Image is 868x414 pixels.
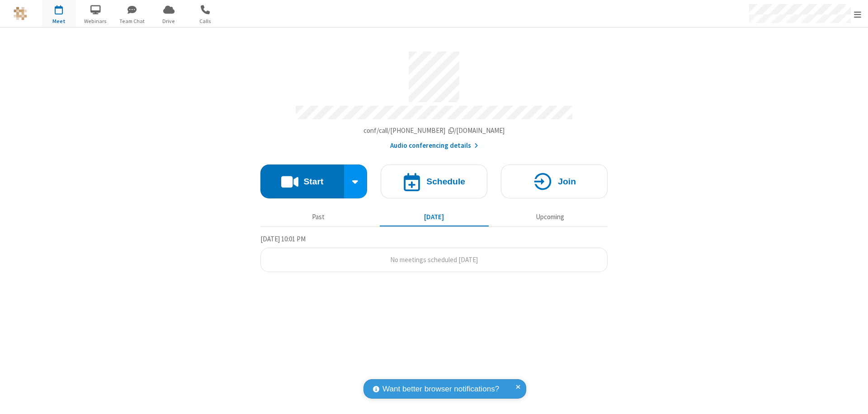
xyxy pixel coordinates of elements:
[344,165,368,198] div: Start conference options
[79,17,113,25] span: Webinars
[390,255,478,264] span: No meetings scheduled [DATE]
[264,208,373,226] button: Past
[495,208,604,226] button: Upcoming
[152,17,186,25] span: Drive
[260,45,608,151] section: Account details
[260,235,306,243] span: [DATE] 10:01 PM
[303,177,323,186] h4: Start
[558,177,576,186] h4: Join
[501,165,608,198] button: Join
[260,234,608,273] section: Today's Meetings
[381,165,487,198] button: Schedule
[363,126,505,136] button: Copy my meeting room linkCopy my meeting room link
[189,17,222,25] span: Calls
[42,17,76,25] span: Meet
[382,383,499,395] span: Want better browser notifications?
[14,7,27,20] img: QA Selenium DO NOT DELETE OR CHANGE
[115,17,149,25] span: Team Chat
[363,126,505,135] span: Copy my meeting room link
[426,177,465,186] h4: Schedule
[260,165,344,198] button: Start
[390,141,478,151] button: Audio conferencing details
[380,208,489,226] button: [DATE]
